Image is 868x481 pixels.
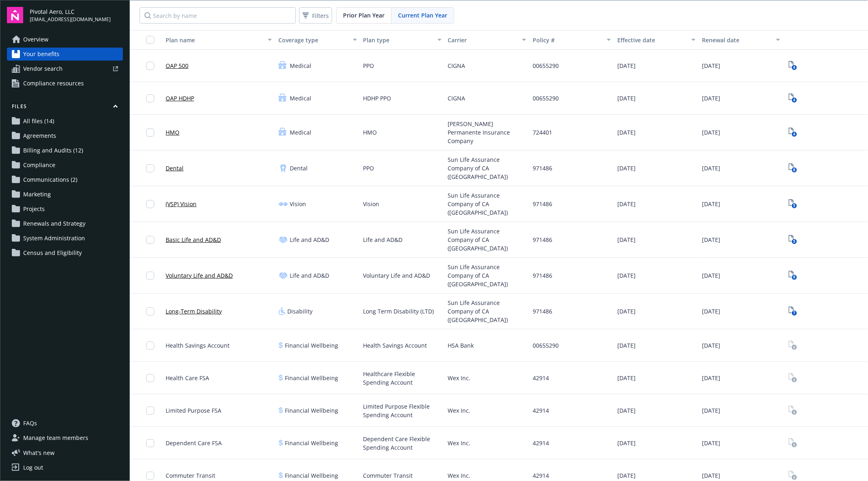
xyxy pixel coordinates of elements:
[787,372,800,385] span: View Plan Documents
[794,275,796,280] text: 9
[23,188,51,201] span: Marketing
[448,439,471,447] span: Wex Inc.
[166,200,197,208] a: (VSP) Vision
[702,200,720,208] span: [DATE]
[787,269,800,282] span: View Plan Documents
[448,94,466,102] span: CIGNA
[146,272,154,280] input: Toggle Row Selected
[23,461,43,474] div: Log out
[7,7,23,23] img: navigator-logo.svg
[702,235,720,244] span: [DATE]
[787,339,800,352] span: View Plan Documents
[7,62,123,75] a: Vendor search
[533,341,559,350] span: 00655290
[702,374,720,382] span: [DATE]
[166,61,188,70] a: OAP 500
[7,48,123,61] a: Your benefits
[702,164,720,172] span: [DATE]
[617,307,636,316] span: [DATE]
[7,417,123,430] a: FAQs
[445,30,529,50] button: Carrier
[7,188,123,201] a: Marketing
[787,404,800,417] span: View Plan Documents
[794,65,796,70] text: 4
[290,235,329,244] span: Life and AD&D
[617,341,636,350] span: [DATE]
[7,144,123,157] a: Billing and Audits (12)
[363,341,427,350] span: Health Savings Account
[699,30,783,50] button: Renewal date
[787,198,800,211] a: View Plan Documents
[363,307,434,316] span: Long Term Disability (LTD)
[7,431,123,444] a: Manage team members
[146,128,154,137] input: Toggle Row Selected
[7,173,123,186] a: Communications (2)
[617,36,687,44] div: Effective date
[529,30,614,50] button: Policy #
[166,471,215,480] span: Commuter Transit
[146,374,154,382] input: Toggle Row Selected
[787,126,800,139] span: View Plan Documents
[617,61,636,70] span: [DATE]
[617,406,636,415] span: [DATE]
[363,128,377,137] span: HMO
[7,246,123,259] a: Census and Eligibility
[702,307,720,316] span: [DATE]
[448,298,526,324] span: Sun Life Assurance Company of CA ([GEOGRAPHIC_DATA])
[787,59,800,72] a: View Plan Documents
[533,128,552,137] span: 724401
[794,168,796,173] text: 8
[299,7,332,24] button: Filters
[23,144,83,157] span: Billing and Audits (12)
[363,94,391,102] span: HDHP PPO
[146,472,154,480] input: Toggle Row Selected
[702,61,720,70] span: [DATE]
[448,227,526,252] span: Sun Life Assurance Company of CA ([GEOGRAPHIC_DATA])
[617,235,636,244] span: [DATE]
[23,62,63,75] span: Vendor search
[30,16,111,23] span: [EMAIL_ADDRESS][DOMAIN_NAME]
[533,36,602,44] div: Policy #
[146,200,154,208] input: Toggle Row Selected
[533,200,552,208] span: 971486
[363,235,403,244] span: Life and AD&D
[787,437,800,450] span: View Plan Documents
[7,202,123,215] a: Projects
[166,374,209,382] span: Health Care FSA
[533,374,549,382] span: 42914
[448,374,471,382] span: Wex Inc.
[23,77,84,90] span: Compliance resources
[787,305,800,318] span: View Plan Documents
[146,94,154,102] input: Toggle Row Selected
[146,439,154,447] input: Toggle Row Selected
[140,7,296,24] input: Search by name
[363,61,374,70] span: PPO
[360,30,445,50] button: Plan type
[7,217,123,230] a: Renewals and Strategy
[448,191,526,217] span: Sun Life Assurance Company of CA ([GEOGRAPHIC_DATA])
[7,448,68,457] button: What's new
[7,33,123,46] a: Overview
[278,36,348,44] div: Coverage type
[448,61,466,70] span: CIGNA
[448,155,526,181] span: Sun Life Assurance Company of CA ([GEOGRAPHIC_DATA])
[787,233,800,246] a: View Plan Documents
[363,200,380,208] span: Vision
[275,30,360,50] button: Coverage type
[290,94,311,102] span: Medical
[533,164,552,172] span: 971486
[290,128,311,137] span: Medical
[166,439,222,447] span: Dependent Care FSA
[23,202,45,215] span: Projects
[794,203,796,209] text: 5
[23,115,54,128] span: All files (14)
[702,471,720,480] span: [DATE]
[23,33,48,46] span: Overview
[533,406,549,415] span: 42914
[533,439,549,447] span: 42914
[702,406,720,415] span: [DATE]
[448,341,474,350] span: HSA Bank
[23,246,82,259] span: Census and Eligibility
